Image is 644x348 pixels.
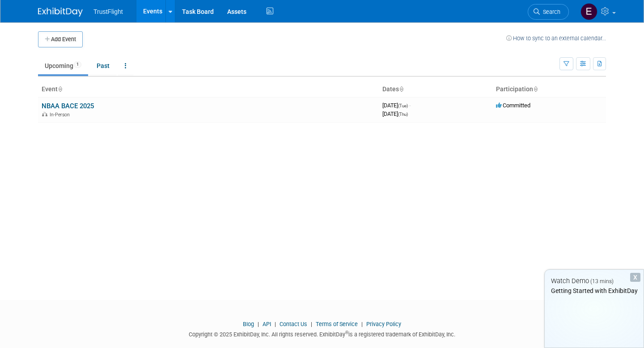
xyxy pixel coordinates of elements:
[42,112,47,116] img: In-Person Event
[42,102,94,110] a: NBAA BACE 2025
[630,273,640,282] div: Dismiss
[528,4,569,20] a: Search
[492,82,606,97] th: Participation
[50,112,72,118] span: In-Person
[398,112,408,117] span: (Thu)
[533,85,538,93] a: Sort by Participation Type
[90,57,116,74] a: Past
[382,110,408,117] span: [DATE]
[399,85,403,93] a: Sort by Start Date
[540,8,560,15] span: Search
[345,330,348,335] sup: ®
[506,35,606,42] a: How to sync to an external calendar...
[263,321,271,327] a: API
[58,85,62,93] a: Sort by Event Name
[243,321,254,327] a: Blog
[309,321,314,327] span: |
[272,321,278,327] span: |
[38,31,83,47] button: Add Event
[545,276,644,286] div: Watch Demo
[38,57,88,74] a: Upcoming1
[382,102,411,109] span: [DATE]
[580,3,597,20] img: Emma Ryan
[74,61,81,68] span: 1
[409,102,411,109] span: -
[38,82,379,97] th: Event
[496,102,530,109] span: Committed
[379,82,492,97] th: Dates
[398,103,408,108] span: (Tue)
[280,321,307,327] a: Contact Us
[93,8,123,15] span: TrustFlight
[38,8,83,17] img: ExhibitDay
[255,321,261,327] span: |
[366,321,401,327] a: Privacy Policy
[359,321,365,327] span: |
[545,286,644,295] div: Getting Started with ExhibitDay
[316,321,358,327] a: Terms of Service
[590,278,614,284] span: (13 mins)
